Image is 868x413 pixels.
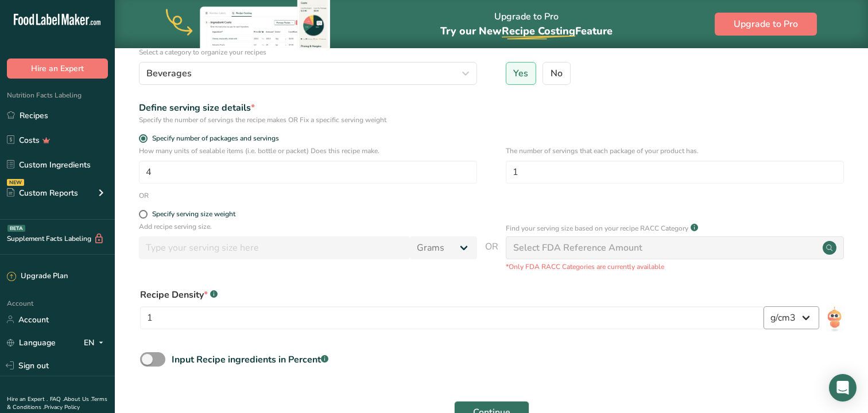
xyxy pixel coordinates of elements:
span: OR [485,240,498,272]
div: EN [84,336,108,349]
button: Hire an Expert [7,59,108,79]
span: Specify number of packages and servings [148,134,279,143]
div: NEW [7,179,24,186]
p: The number of servings that each package of your product has. [506,146,844,156]
button: Upgrade to Pro [715,13,817,36]
a: About Us . [64,395,91,403]
div: Define serving size details [139,101,477,115]
div: Upgrade to Pro [440,1,613,48]
a: Privacy Policy [44,403,80,411]
span: Upgrade to Pro [734,17,798,31]
div: OR [139,190,149,201]
div: Input Recipe ingredients in Percent [172,353,328,367]
a: Language [7,333,56,353]
span: Beverages [146,67,192,80]
p: Find your serving size based on your recipe RACC Category [506,223,688,233]
span: Recipe Costing [502,24,575,38]
input: Type your density here [140,306,764,329]
p: *Only FDA RACC Categories are currently available [506,262,844,272]
p: How many units of sealable items (i.e. bottle or packet) Does this recipe make. [139,146,477,156]
div: Custom Reports [7,187,78,199]
div: BETA [7,225,25,232]
p: Add recipe serving size. [139,221,477,232]
div: Upgrade Plan [7,271,68,282]
div: Specify serving size weight [152,210,235,219]
a: Hire an Expert . [7,395,48,403]
input: Type your serving size here [139,236,410,259]
a: Terms & Conditions . [7,395,107,411]
span: Yes [513,68,528,79]
span: No [551,68,563,79]
button: Beverages [139,62,477,85]
div: Select FDA Reference Amount [513,241,642,255]
img: ai-bot.1dcbe71.gif [826,306,843,332]
div: Open Intercom Messenger [829,374,857,402]
span: Try our New Feature [440,24,613,38]
p: Select a category to organize your recipes [139,47,477,57]
a: FAQ . [50,395,64,403]
div: Recipe Density [140,288,764,302]
div: Specify the number of servings the recipe makes OR Fix a specific serving weight [139,115,477,125]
